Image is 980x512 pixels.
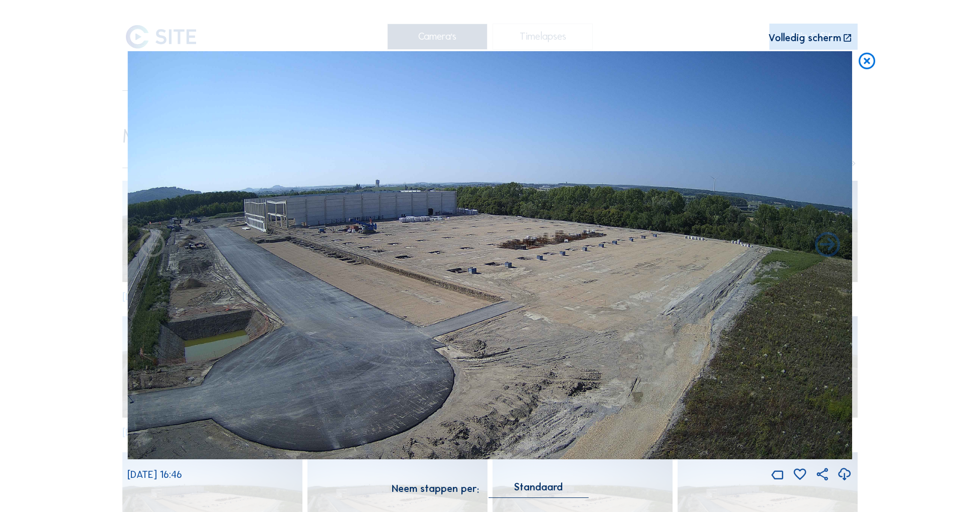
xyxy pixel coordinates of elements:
div: Standaard [488,482,588,497]
div: Standaard [514,482,563,491]
div: Neem stappen per: [392,484,479,494]
div: Volledig scherm [768,33,841,44]
img: Image [127,51,852,459]
i: Back [812,230,843,261]
span: [DATE] 16:46 [127,468,182,480]
i: Forward [137,230,168,261]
